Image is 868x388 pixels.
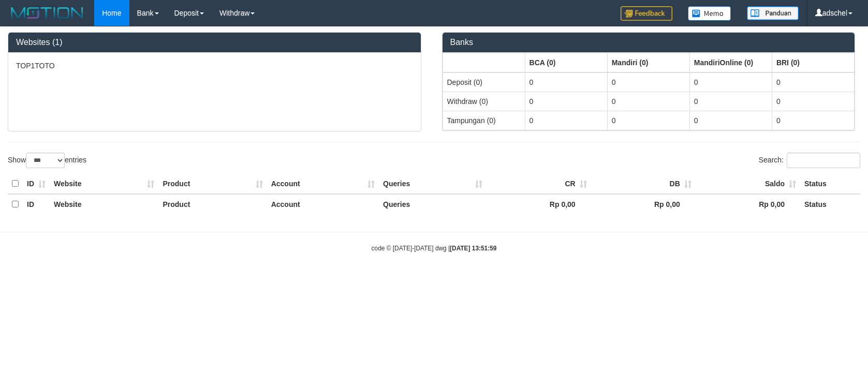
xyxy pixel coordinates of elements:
th: Rp 0,00 [591,194,696,214]
th: DB [591,174,696,194]
th: Group: activate to sort column ascending [772,53,854,72]
th: Status [800,174,860,194]
td: 0 [772,72,854,92]
h3: Banks [450,38,847,47]
img: Feedback.jpg [621,6,672,21]
td: 0 [772,92,854,111]
label: Search: [759,153,860,168]
td: 0 [689,72,772,92]
td: 0 [689,92,772,111]
label: Show entries [8,153,86,168]
td: 0 [772,111,854,130]
img: panduan.png [747,6,799,20]
td: Deposit (0) [443,72,525,92]
th: Website [50,174,158,194]
td: 0 [689,111,772,130]
th: Status [800,194,860,214]
th: Group: activate to sort column ascending [689,53,772,72]
th: Queries [379,174,486,194]
th: Group: activate to sort column ascending [525,53,607,72]
td: 0 [607,72,689,92]
th: Product [158,194,267,214]
th: Account [267,194,379,214]
td: 0 [607,111,689,130]
th: Rp 0,00 [696,194,800,214]
img: Button%20Memo.svg [688,6,731,21]
input: Search: [787,153,860,168]
small: code © [DATE]-[DATE] dwg | [372,245,497,252]
th: Saldo [696,174,800,194]
h3: Websites (1) [16,38,413,47]
td: Tampungan (0) [443,111,525,130]
th: Rp 0,00 [487,194,591,214]
th: Queries [379,194,486,214]
td: 0 [525,92,607,111]
th: ID [23,194,50,214]
p: TOP1TOTO [16,61,413,71]
select: Showentries [26,153,65,168]
td: 0 [525,111,607,130]
img: MOTION_logo.png [8,5,86,21]
td: 0 [525,72,607,92]
th: Group: activate to sort column ascending [443,53,525,72]
th: ID [23,174,50,194]
td: 0 [607,92,689,111]
td: Withdraw (0) [443,92,525,111]
th: Account [267,174,379,194]
strong: [DATE] 13:51:59 [450,245,496,252]
th: Website [50,194,158,214]
th: Product [158,174,267,194]
th: CR [487,174,591,194]
th: Group: activate to sort column ascending [607,53,689,72]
